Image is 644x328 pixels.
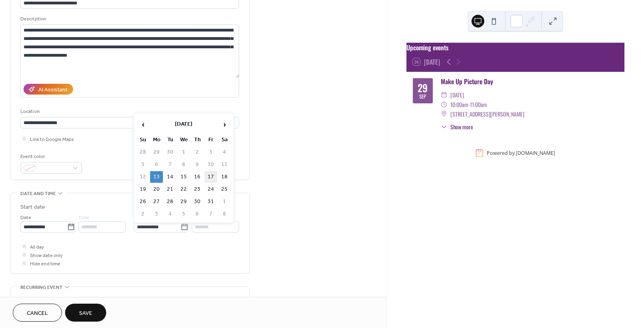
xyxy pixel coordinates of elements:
[406,43,624,52] div: Upcoming events
[30,251,63,260] span: Show date only
[150,146,163,158] td: 29
[30,260,60,268] span: Hide end time
[441,123,447,131] div: ​
[13,304,62,322] button: Cancel
[164,134,176,146] th: Tu
[441,90,447,100] div: ​
[218,184,231,195] td: 25
[177,171,190,183] td: 15
[450,100,468,109] span: 10:00am
[177,134,190,146] th: We
[218,171,231,183] td: 18
[470,100,487,109] span: 11:00am
[218,117,230,132] span: ›
[20,190,56,198] span: Date and time
[218,146,231,158] td: 4
[137,184,149,195] td: 19
[150,134,163,146] th: Mo
[150,208,163,220] td: 3
[164,171,176,183] td: 14
[218,134,231,146] th: Sa
[487,150,555,156] div: Powered by
[150,116,217,133] th: [DATE]
[65,304,106,322] button: Save
[191,146,204,158] td: 2
[150,171,163,183] td: 13
[150,196,163,207] td: 27
[164,196,176,207] td: 28
[164,146,176,158] td: 30
[204,196,217,207] td: 31
[137,196,149,207] td: 26
[204,146,217,158] td: 3
[516,150,555,156] a: [DOMAIN_NAME]
[419,94,426,99] div: Sep
[177,146,190,158] td: 1
[418,83,428,93] div: 29
[204,159,217,170] td: 10
[137,159,149,170] td: 5
[20,107,238,116] div: Location
[20,213,31,222] span: Date
[191,134,204,146] th: Th
[20,152,80,161] div: Event color
[191,196,204,207] td: 30
[20,203,45,211] div: Start date
[218,196,231,207] td: 1
[38,86,67,94] div: AI Assistant
[137,134,149,146] th: Su
[204,134,217,146] th: Fr
[137,171,149,183] td: 12
[191,171,204,183] td: 16
[204,184,217,195] td: 24
[204,208,217,220] td: 7
[150,184,163,195] td: 20
[450,109,524,119] span: [STREET_ADDRESS][PERSON_NAME]
[191,159,204,170] td: 9
[441,123,473,131] button: ​Show more
[20,283,63,292] span: Recurring event
[450,123,473,131] span: Show more
[164,184,176,195] td: 21
[137,146,149,158] td: 28
[441,109,447,119] div: ​
[191,208,204,220] td: 6
[177,196,190,207] td: 29
[137,208,149,220] td: 2
[150,159,163,170] td: 6
[24,84,73,95] button: AI Assistant
[177,159,190,170] td: 8
[204,171,217,183] td: 17
[164,159,176,170] td: 7
[164,208,176,220] td: 4
[177,208,190,220] td: 5
[468,100,470,109] span: -
[27,309,48,318] span: Cancel
[30,243,44,251] span: All day
[441,100,447,109] div: ​
[218,208,231,220] td: 8
[20,15,238,23] div: Description
[78,213,89,222] span: Time
[137,117,149,132] span: ‹
[450,90,464,100] span: [DATE]
[177,184,190,195] td: 22
[191,184,204,195] td: 23
[79,309,92,318] span: Save
[30,135,74,144] span: Link to Google Maps
[218,159,231,170] td: 11
[441,77,618,86] div: Make Up Picture Day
